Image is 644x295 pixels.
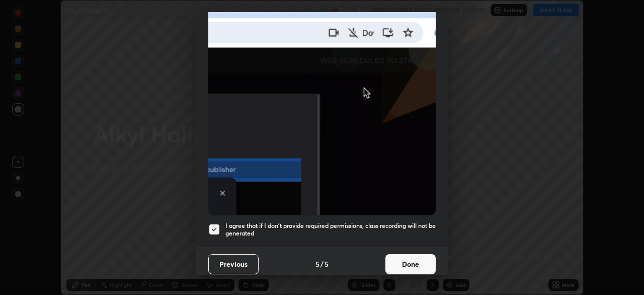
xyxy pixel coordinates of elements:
[208,254,259,274] button: Previous
[225,222,436,238] h5: I agree that if I don't provide required permissions, class recording will not be generated
[320,259,324,269] h4: /
[385,254,436,274] button: Done
[325,259,329,269] h4: 5
[315,259,319,269] h4: 5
